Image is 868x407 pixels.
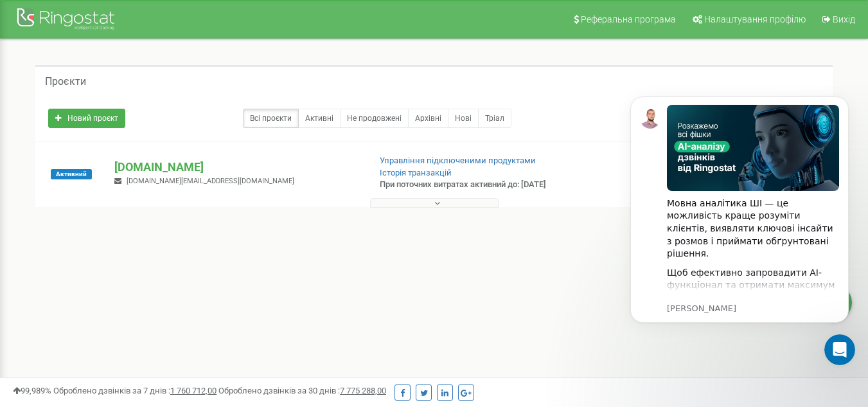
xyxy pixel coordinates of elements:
[833,14,855,24] span: Вихід
[380,168,452,177] a: Історія транзакцій
[51,169,92,179] span: Активний
[581,14,676,24] span: Реферальна програма
[704,14,806,24] span: Налаштування профілю
[340,386,386,395] u: 7 775 288,00
[340,109,409,128] a: Не продовжені
[448,109,479,128] a: Нові
[170,386,217,395] u: 1 760 712,00
[478,109,511,128] a: Тріал
[114,159,359,176] p: [DOMAIN_NAME]
[13,386,51,395] span: 99,989%
[45,76,86,87] h5: Проєкти
[824,334,855,365] iframe: Intercom live chat
[611,77,868,372] iframe: Intercom notifications повідомлення
[380,179,558,191] p: При поточних витратах активний до: [DATE]
[380,156,536,165] a: Управління підключеними продуктами
[243,109,299,128] a: Всі проєкти
[48,109,125,128] a: Новий проєкт
[53,386,217,395] span: Оброблено дзвінків за 7 днів :
[298,109,341,128] a: Активні
[408,109,448,128] a: Архівні
[218,386,386,395] span: Оброблено дзвінків за 30 днів :
[127,177,294,185] span: [DOMAIN_NAME][EMAIL_ADDRESS][DOMAIN_NAME]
